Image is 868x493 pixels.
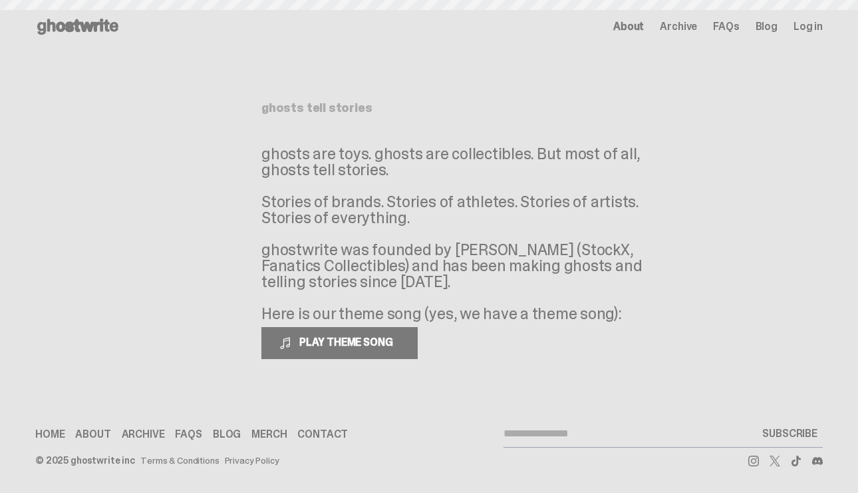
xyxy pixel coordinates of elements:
[140,456,219,465] a: Terms & Conditions
[35,429,65,440] a: Home
[251,429,287,440] a: Merch
[261,102,597,114] h1: ghosts tell stories
[122,429,165,440] a: Archive
[175,429,202,440] a: FAQs
[794,21,823,32] a: Log in
[297,429,348,440] a: Contact
[660,21,697,32] a: Archive
[35,456,135,465] div: © 2025 ghostwrite inc
[261,327,418,359] button: PLAY THEME SONG
[613,21,644,32] a: About
[757,420,823,447] button: SUBSCRIBE
[75,429,110,440] a: About
[261,146,660,322] p: ghosts are toys. ghosts are collectibles. But most of all, ghosts tell stories. Stories of brands...
[756,21,778,32] a: Blog
[213,429,241,440] a: Blog
[225,456,279,465] a: Privacy Policy
[294,335,401,349] span: PLAY THEME SONG
[713,21,739,32] a: FAQs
